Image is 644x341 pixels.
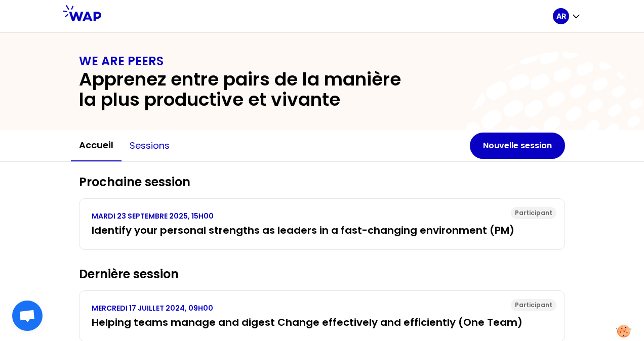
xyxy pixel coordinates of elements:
[79,266,565,282] h2: Dernière session
[556,11,566,21] p: AR
[79,69,419,110] h2: Apprenez entre pairs de la manière la plus productive et vivante
[470,133,565,159] button: Nouvelle session
[79,174,565,190] h2: Prochaine session
[71,130,122,161] button: Accueil
[122,131,178,161] button: Sessions
[511,299,556,311] div: Participant
[92,303,552,329] a: MERCREDI 17 JUILLET 2024, 09H00Helping teams manage and digest Change effectively and efficiently...
[92,303,552,313] p: MERCREDI 17 JUILLET 2024, 09H00
[79,53,565,69] h1: WE ARE PEERS
[511,207,556,219] div: Participant
[92,211,552,237] a: MARDI 23 SEPTEMBRE 2025, 15H00Identify your personal strengths as leaders in a fast-changing envi...
[12,301,43,331] div: Ouvrir le chat
[92,211,552,221] p: MARDI 23 SEPTEMBRE 2025, 15H00
[553,8,581,24] button: AR
[92,315,552,329] h3: Helping teams manage and digest Change effectively and efficiently (One Team)
[92,223,552,237] h3: Identify your personal strengths as leaders in a fast-changing environment (PM)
